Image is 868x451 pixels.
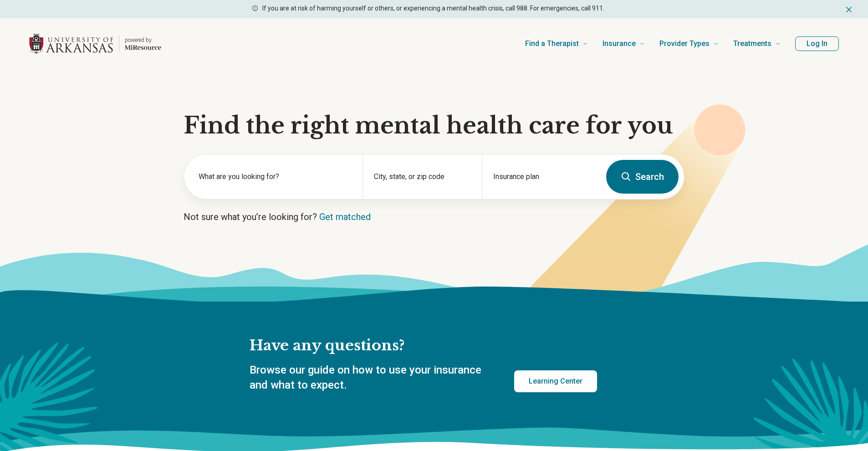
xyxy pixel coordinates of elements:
[250,363,492,393] p: Browse our guide on how to use your insurance and what to expect.
[795,36,839,51] button: Log In
[602,37,636,50] span: Insurance
[659,37,710,50] span: Provider Types
[602,26,645,62] a: Insurance
[319,211,371,222] a: Get matched
[525,26,588,62] a: Find a Therapist
[250,336,597,355] h2: Have any questions?
[262,4,604,13] p: If you are at risk of harming yourself or others, or experiencing a mental health crisis, call 98...
[184,210,684,223] p: Not sure what you’re looking for?
[525,37,579,50] span: Find a Therapist
[606,160,679,194] button: Search
[844,4,853,15] button: Dismiss
[184,112,684,139] h1: Find the right mental health care for you
[29,29,161,58] a: Home page
[199,171,352,182] label: What are you looking for?
[659,26,719,62] a: Provider Types
[125,36,161,44] p: powered by
[514,370,597,392] a: Learning Center
[733,37,771,50] span: Treatments
[733,26,781,62] a: Treatments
